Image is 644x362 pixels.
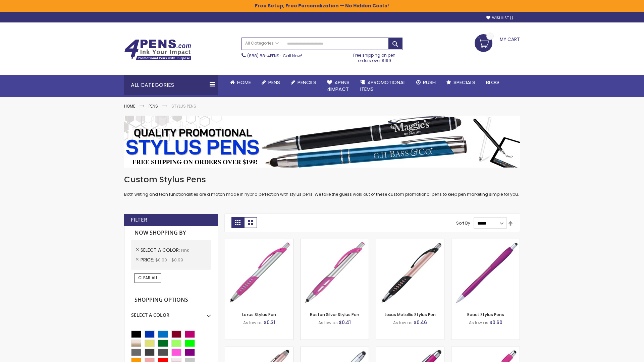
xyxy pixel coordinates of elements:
[298,79,316,86] span: Pencils
[467,312,504,317] a: React Stylus Pens
[322,75,355,97] a: 4Pens4impact
[242,38,282,49] a: All Categories
[360,79,406,93] span: 4PROMOTIONAL ITEMS
[441,75,481,90] a: Specials
[318,320,338,325] span: As low as
[355,75,411,97] a: 4PROMOTIONALITEMS
[301,239,369,307] img: Boston Silver Stylus Pen-Pink
[124,39,191,61] img: 4Pens Custom Pens and Promotional Products
[141,247,181,253] span: Select A Color
[489,319,502,326] span: $0.60
[124,174,520,185] h1: Custom Stylus Pens
[138,275,158,281] span: Clear All
[124,75,218,95] div: All Categories
[346,50,403,63] div: Free shipping on pen orders over $199
[135,273,161,283] a: Clear All
[486,15,513,20] a: Wishlist
[451,239,520,307] img: React Stylus Pens-Pink
[411,75,441,90] a: Rush
[141,256,155,263] span: Price
[131,216,147,224] strong: Filter
[155,257,183,263] span: $0.00 - $0.99
[243,320,263,325] span: As low as
[242,312,276,317] a: Lexus Stylus Pen
[486,79,499,86] span: Blog
[237,79,251,86] span: Home
[376,239,444,244] a: Lexus Metallic Stylus Pen-Pink
[310,312,359,317] a: Boston Silver Stylus Pen
[149,103,158,109] a: Pens
[247,53,279,59] a: (888) 88-4PENS
[256,75,285,90] a: Pens
[225,239,293,307] img: Lexus Stylus Pen-Pink
[124,103,135,109] a: Home
[225,239,293,244] a: Lexus Stylus Pen-Pink
[131,307,211,318] div: Select A Color
[423,79,436,86] span: Rush
[268,79,280,86] span: Pens
[131,293,211,307] strong: Shopping Options
[124,174,520,197] div: Both writing and tech functionalities are a match made in hybrid perfection with stylus pens. We ...
[376,347,444,352] a: Metallic Cool Grip Stylus Pen-Pink
[247,53,302,59] span: - Call Now!
[376,239,444,307] img: Lexus Metallic Stylus Pen-Pink
[131,226,211,240] strong: Now Shopping by
[171,103,196,109] strong: Stylus Pens
[301,347,369,352] a: Silver Cool Grip Stylus Pen-Pink
[385,312,436,317] a: Lexus Metallic Stylus Pen
[414,319,427,326] span: $0.46
[225,347,293,352] a: Lory Metallic Stylus Pen-Pink
[225,75,256,90] a: Home
[231,217,244,228] strong: Grid
[453,79,475,86] span: Specials
[456,220,470,226] label: Sort By
[181,247,189,253] span: Pink
[469,320,488,325] span: As low as
[327,79,350,93] span: 4Pens 4impact
[301,239,369,244] a: Boston Silver Stylus Pen-Pink
[393,320,413,325] span: As low as
[339,319,351,326] span: $0.41
[481,75,504,90] a: Blog
[245,41,279,46] span: All Categories
[264,319,275,326] span: $0.31
[451,347,520,352] a: Pearl Element Stylus Pens-Pink
[451,239,520,244] a: React Stylus Pens-Pink
[285,75,322,90] a: Pencils
[124,116,520,168] img: Stylus Pens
